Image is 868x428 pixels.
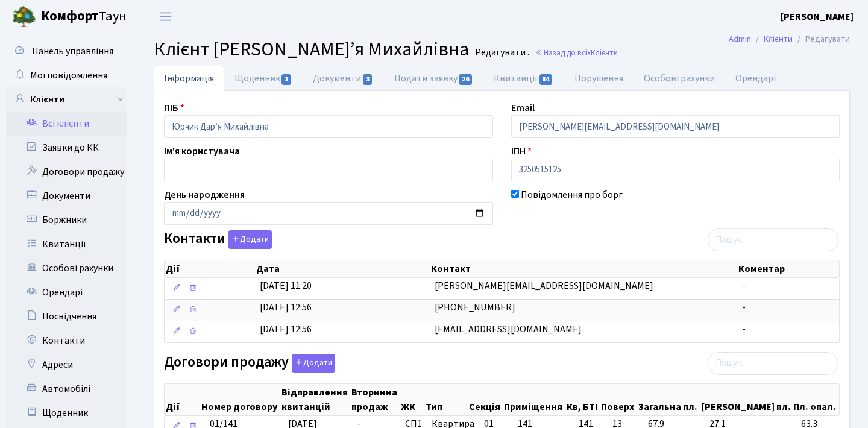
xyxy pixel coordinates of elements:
[6,160,127,184] a: Договори продажу
[303,66,383,91] a: Документи
[164,187,245,202] label: День народження
[281,74,291,85] span: 1
[292,354,335,373] button: Договори продажу
[511,101,535,115] label: Email
[30,69,107,82] span: Мої повідомлення
[224,66,303,91] a: Щоденник
[363,74,373,85] span: 3
[164,354,335,373] label: Договори продажу
[32,45,113,58] span: Панель управління
[483,66,564,91] a: Квитанції
[41,7,127,27] span: Таун
[6,63,127,87] a: Мої повідомлення
[164,144,240,159] label: Ім'я користувача
[228,230,272,249] button: Контакти
[260,279,312,292] span: [DATE] 11:20
[468,384,502,415] th: Секція
[6,256,127,280] a: Особові рахунки
[165,384,200,415] th: Дії
[700,384,792,415] th: [PERSON_NAME] пл.
[781,10,854,24] b: [PERSON_NAME]
[6,112,127,136] a: Всі клієнти
[6,280,127,304] a: Орендарі
[637,384,700,415] th: Загальна пл.
[600,384,637,415] th: Поверх
[473,47,529,58] small: Редагувати .
[384,66,483,91] a: Подати заявку
[6,87,127,112] a: Клієнти
[634,66,725,91] a: Особові рахунки
[708,228,838,251] input: Пошук...
[708,352,838,375] input: Пошук...
[781,10,854,24] a: [PERSON_NAME]
[260,301,312,314] span: [DATE] 12:56
[565,384,600,415] th: Кв, БТІ
[742,323,746,336] span: -
[742,279,746,292] span: -
[6,208,127,232] a: Боржники
[255,260,430,277] th: Дата
[164,101,184,115] label: ПІБ
[6,184,127,208] a: Документи
[6,136,127,160] a: Заявки до КК
[6,353,127,377] a: Адреси
[165,260,255,277] th: Дії
[6,39,127,63] a: Панель управління
[793,33,850,46] li: Редагувати
[200,384,280,415] th: Номер договору
[435,279,653,292] span: [PERSON_NAME][EMAIL_ADDRESS][DOMAIN_NAME]
[154,66,224,91] a: Інформація
[764,33,793,45] a: Клієнти
[164,230,272,249] label: Контакти
[742,301,746,314] span: -
[260,323,312,336] span: [DATE] 12:56
[711,27,868,52] nav: breadcrumb
[535,47,618,58] a: Назад до всіхКлієнти
[435,301,515,314] span: [PHONE_NUMBER]
[12,5,36,29] img: logo.png
[289,351,335,373] a: Додати
[725,66,786,91] a: Орендарі
[41,7,99,26] b: Комфорт
[503,384,565,415] th: Приміщення
[591,47,618,58] span: Клієнти
[151,7,181,27] button: Переключити навігацію
[424,384,468,415] th: Тип
[6,401,127,425] a: Щоденник
[729,33,751,45] a: Admin
[6,304,127,329] a: Посвідчення
[6,329,127,353] a: Контакти
[6,232,127,256] a: Квитанції
[350,384,399,415] th: Вторинна продаж
[539,74,553,85] span: 84
[430,260,737,277] th: Контакт
[400,384,424,415] th: ЖК
[435,323,582,336] span: [EMAIL_ADDRESS][DOMAIN_NAME]
[511,144,532,159] label: ІПН
[564,66,634,91] a: Порушення
[459,74,472,85] span: 26
[521,187,623,202] label: Повідомлення про борг
[225,228,272,250] a: Додати
[154,36,469,63] span: Клієнт [PERSON_NAME]’я Михайлівна
[280,384,350,415] th: Відправлення квитанцій
[737,260,839,277] th: Коментар
[792,384,839,415] th: Пл. опал.
[6,377,127,401] a: Автомобілі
